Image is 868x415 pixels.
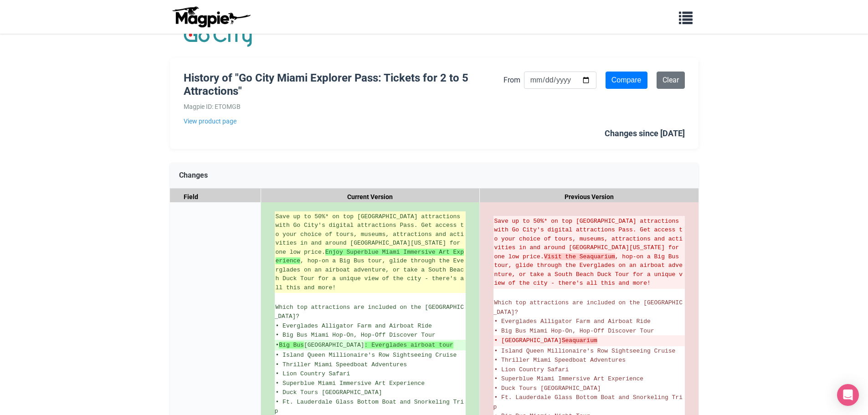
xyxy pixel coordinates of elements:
span: • Thriller Miami Speedboat Adventures [494,357,626,364]
span: • Duck Tours [GEOGRAPHIC_DATA] [494,385,601,392]
span: • Thriller Miami Speedboat Adventures [276,361,407,368]
span: • Big Bus Miami Hop-On, Hop-Off Discover Tour [276,332,436,338]
span: • Everglades Alligator Farm and Airboat Ride [276,323,432,329]
span: • Lion Country Safari [276,370,350,377]
strong: Big Bus [279,342,304,348]
strong: : Everglades airboat tour [365,342,453,348]
del: Save up to 50%* on top [GEOGRAPHIC_DATA] attractions with Go City's digital attractions Pass. Get... [494,217,684,288]
ins: Save up to 50%* on top [GEOGRAPHIC_DATA] attractions with Go City's digital attractions Pass. Get... [276,212,465,292]
span: • Ft. Lauderdale Glass Bottom Boat and Snorkeling Trip [275,399,464,415]
del: • [GEOGRAPHIC_DATA] [494,336,684,345]
span: • Superblue Miami Immersive Art Experience [494,375,644,382]
div: Magpie ID: ETOMGB [184,102,503,112]
span: • Island Queen Millionaire's Row Sightseeing Cruise [276,352,457,359]
span: Which top attractions are included on the [GEOGRAPHIC_DATA]? [275,304,464,320]
span: Which top attractions are included on the [GEOGRAPHIC_DATA]? [493,299,683,316]
span: • Lion Country Safari [494,366,569,373]
a: Clear [657,72,685,89]
a: View product page [184,116,503,126]
label: From [503,74,520,86]
ins: • [GEOGRAPHIC_DATA] [276,341,465,350]
img: logo-ab69f6fb50320c5b225c76a69d11143b.png [170,6,252,28]
span: • Island Queen Millionaire's Row Sightseeing Cruise [494,348,676,354]
div: Previous Version [480,189,699,205]
div: Changes since [DATE] [605,127,685,140]
img: Company Logo [184,26,252,49]
span: • Big Bus Miami Hop-On, Hop-Off Discover Tour [494,328,654,334]
span: • Everglades Alligator Farm and Airboat Ride [494,318,651,325]
input: Compare [606,72,647,89]
span: • Ft. Lauderdale Glass Bottom Boat and Snorkeling Trip [493,394,683,410]
div: Current Version [261,189,480,205]
span: • Duck Tours [GEOGRAPHIC_DATA] [276,389,382,396]
h1: History of "Go City Miami Explorer Pass: Tickets for 2 to 5 Attractions" [184,72,503,98]
div: Field [170,189,261,205]
strong: Seaquarium [562,337,597,344]
div: Changes [170,163,699,189]
strong: Enjoy Superblue Miami Immersive Art Experience [276,249,464,265]
div: Open Intercom Messenger [837,384,859,406]
strong: Visit the Seaquarium [544,253,615,260]
span: • Superblue Miami Immersive Art Experience [276,380,425,387]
